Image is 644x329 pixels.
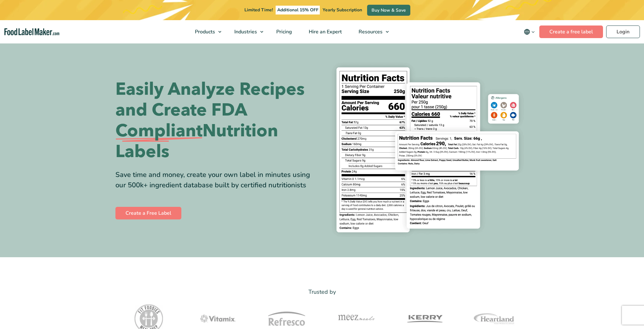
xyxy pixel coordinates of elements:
[226,20,266,43] a: Industries
[232,28,258,35] span: Industries
[274,28,293,35] span: Pricing
[115,207,181,219] a: Create a Free Label
[276,6,320,14] span: Additional 15% OFF
[115,170,317,190] div: Save time and money, create your own label in minutes using our 500k+ ingredient database built b...
[301,20,349,43] a: Hire an Expert
[357,28,383,35] span: Resources
[323,7,362,13] span: Yearly Subscription
[350,20,392,43] a: Resources
[115,121,202,141] span: Compliant
[193,28,216,35] span: Products
[187,20,225,43] a: Products
[268,20,299,43] a: Pricing
[367,5,410,16] a: Buy Now & Save
[307,28,342,35] span: Hire an Expert
[115,79,317,162] h1: Easily Analyze Recipes and Create FDA Nutrition Labels
[606,26,640,38] a: Login
[244,7,273,13] span: Limited Time!
[539,26,603,38] a: Create a free label
[115,287,529,297] p: Trusted by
